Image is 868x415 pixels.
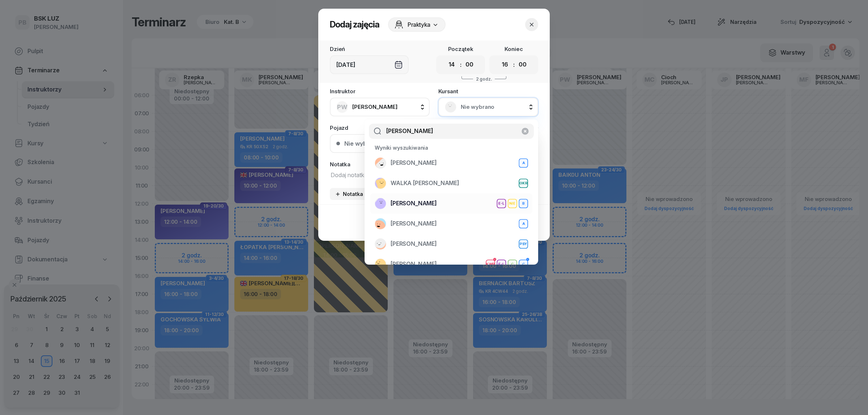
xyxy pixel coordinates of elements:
[460,60,461,69] div: :
[496,261,507,268] div: E-L
[520,201,527,207] div: B
[391,179,459,188] span: WALKA [PERSON_NAME]
[461,102,532,112] span: Nie wybrano
[518,241,529,247] div: PSY
[391,219,437,228] span: [PERSON_NAME]
[507,201,518,207] div: NIE
[330,98,430,116] button: PW[PERSON_NAME]
[519,199,528,208] button: B
[335,191,386,197] div: Notatka biurowa
[520,261,527,268] div: C
[484,261,497,268] div: KWP
[497,260,506,269] button: E-L
[391,158,437,168] span: [PERSON_NAME]
[519,260,528,269] button: C
[520,160,527,166] div: A
[508,199,517,208] button: NIE
[513,60,515,69] div: :
[486,260,495,269] button: KWP
[408,20,430,29] span: Praktyka
[330,134,538,153] button: Nie wybrano
[391,260,437,269] span: [PERSON_NAME]
[519,219,528,228] button: A
[337,104,348,110] span: PW
[352,103,397,110] span: [PERSON_NAME]
[391,199,437,208] span: [PERSON_NAME]
[520,221,527,227] div: A
[519,158,528,168] button: A
[391,239,437,249] span: [PERSON_NAME]
[496,201,507,207] div: E-L
[509,261,516,268] div: C
[330,19,379,30] h2: Dodaj zajęcia
[497,199,506,208] button: E-L
[519,179,528,188] button: OKR
[344,141,380,146] div: Nie wybrano
[375,145,428,151] span: Wyniki wyszukiwania
[508,260,517,269] button: C
[517,180,529,187] div: OKR
[330,188,391,200] button: Notatka biurowa
[369,124,534,139] input: Szukaj
[519,239,528,249] button: PSY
